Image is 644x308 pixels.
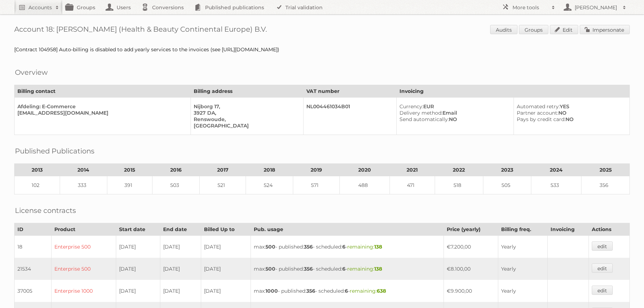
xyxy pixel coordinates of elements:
th: Start date [116,223,160,236]
td: Yearly [498,236,547,258]
th: 2025 [581,164,630,176]
td: [DATE] [116,236,160,258]
strong: 500 [265,244,275,250]
td: max: - published: - scheduled: - [251,258,444,280]
td: 356 [581,176,630,194]
td: Enterprise 500 [51,258,116,280]
span: Automated retry: [517,103,560,110]
td: Enterprise 500 [51,236,116,258]
td: 518 [435,176,483,194]
div: 3927 DA, [194,110,298,116]
div: Email [399,110,508,116]
h1: Account 18: [PERSON_NAME] (Health & Beauty Continental Europe) B.V. [14,25,630,36]
td: [DATE] [160,280,201,302]
td: 333 [60,176,107,194]
strong: 138 [374,266,382,272]
a: Edit [550,25,578,34]
th: 2020 [339,164,390,176]
a: edit [592,241,613,251]
div: NO [399,116,508,122]
h2: [PERSON_NAME] [573,4,619,11]
td: max: - published: - scheduled: - [251,236,444,258]
div: YES [517,103,624,110]
td: [DATE] [160,236,201,258]
td: 471 [390,176,435,194]
td: 505 [483,176,531,194]
th: Billed Up to [201,223,251,236]
strong: 6 [345,288,348,294]
strong: 638 [377,288,386,294]
td: 524 [246,176,293,194]
div: EUR [399,103,508,110]
strong: 1000 [265,288,278,294]
th: VAT number [304,85,396,98]
th: 2016 [152,164,200,176]
th: 2019 [293,164,339,176]
td: 571 [293,176,339,194]
td: 37005 [15,280,52,302]
td: NL004461034B01 [304,98,396,135]
td: 533 [531,176,581,194]
td: max: - published: - scheduled: - [251,280,444,302]
th: Product [51,223,116,236]
div: [Contract 104958] Auto-billing is disabled to add yearly services to the invoices (see [URL][DOMA... [14,46,630,53]
th: 2014 [60,164,107,176]
th: 2018 [246,164,293,176]
span: Send automatically: [399,116,449,122]
strong: 6 [342,266,345,272]
a: Audits [490,25,517,34]
th: 2021 [390,164,435,176]
a: Groups [519,25,548,34]
td: [DATE] [201,258,251,280]
th: Pub. usage [251,223,444,236]
div: Afdeling: E-Commerce [17,103,185,110]
td: Yearly [498,280,547,302]
td: [DATE] [201,280,251,302]
th: Billing freq. [498,223,547,236]
h2: More tools [512,4,548,11]
h2: Overview [15,67,48,78]
th: Billing contact [15,85,191,98]
strong: 356 [306,288,315,294]
td: [DATE] [160,258,201,280]
a: edit [592,286,613,295]
span: Currency: [399,103,423,110]
td: €8.100,00 [444,258,498,280]
h2: License contracts [15,205,76,216]
td: 18 [15,236,52,258]
a: Impersonate [580,25,630,34]
th: Invoicing [396,85,629,98]
h2: Published Publications [15,146,95,156]
td: €9.900,00 [444,280,498,302]
th: 2013 [15,164,60,176]
th: 2024 [531,164,581,176]
div: Nijborg 17, [194,103,298,110]
td: 503 [152,176,200,194]
div: [GEOGRAPHIC_DATA] [194,122,298,129]
td: 488 [339,176,390,194]
th: Actions [589,223,630,236]
span: remaining: [350,288,386,294]
th: Invoicing [548,223,589,236]
th: 2022 [435,164,483,176]
th: Price (yearly) [444,223,498,236]
a: edit [592,263,613,273]
h2: Accounts [28,4,52,11]
strong: 138 [374,244,382,250]
td: 521 [200,176,246,194]
td: Enterprise 1000 [51,280,116,302]
span: remaining: [347,244,382,250]
th: Billing address [190,85,304,98]
strong: 356 [304,244,313,250]
strong: 500 [265,266,275,272]
span: Delivery method: [399,110,442,116]
span: remaining: [347,266,382,272]
th: 2015 [107,164,152,176]
td: 391 [107,176,152,194]
span: Pays by credit card: [517,116,565,122]
th: 2017 [200,164,246,176]
td: €7.200,00 [444,236,498,258]
td: Yearly [498,258,547,280]
td: [DATE] [116,280,160,302]
span: Partner account: [517,110,558,116]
